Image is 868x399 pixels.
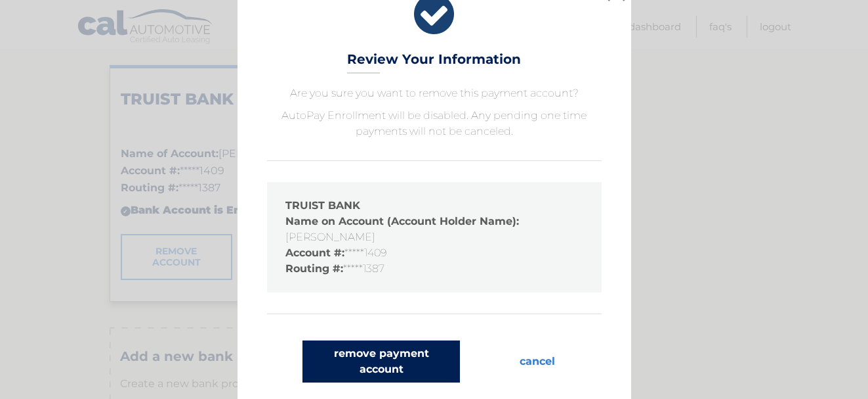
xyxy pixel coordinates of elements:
button: cancel [509,340,566,383]
strong: Name on Account (Account Holder Name): [285,215,519,227]
strong: TRUIST BANK [285,199,360,212]
strong: Account #: [285,246,344,259]
li: [PERSON_NAME] [285,214,583,245]
p: Are you sure you want to remove this payment account? [267,85,602,101]
h3: Review Your Information [347,51,521,74]
strong: Routing #: [285,262,343,275]
p: AutoPay Enrollment will be disabled. Any pending one time payments will not be canceled. [267,108,602,139]
button: remove payment account [302,340,460,383]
